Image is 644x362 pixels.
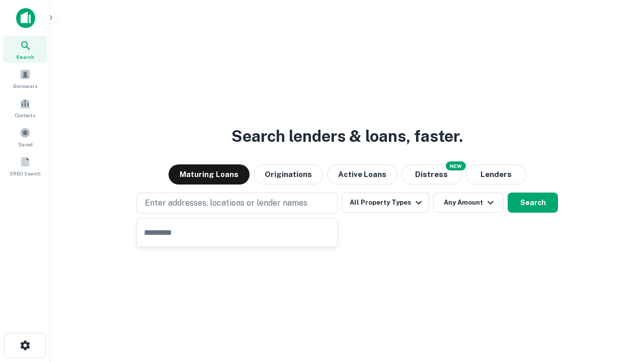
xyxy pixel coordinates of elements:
span: Borrowers [13,82,37,90]
a: Contacts [3,94,47,121]
iframe: Chat Widget [594,282,644,330]
span: Contacts [15,111,35,119]
button: All Property Types [342,193,429,213]
span: SREO Search [10,169,41,177]
button: Enter addresses, locations or lender names [136,193,338,214]
span: Search [16,53,34,61]
button: Active Loans [327,164,397,185]
button: Lenders [466,164,526,185]
span: Saved [18,140,33,148]
button: Maturing Loans [169,164,250,185]
button: Any Amount [433,193,504,213]
button: Search [508,193,558,213]
a: Search [3,36,47,63]
a: Borrowers [3,65,47,92]
a: SREO Search [3,152,47,179]
div: NEW [446,161,466,170]
p: Enter addresses, locations or lender names [145,197,307,209]
button: Search distressed loans with lien and other non-mortgage details. [401,164,462,185]
button: Originations [254,164,323,185]
a: Saved [3,123,47,150]
img: capitalize-icon.png [16,8,35,28]
h3: Search lenders & loans, faster. [231,124,463,148]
